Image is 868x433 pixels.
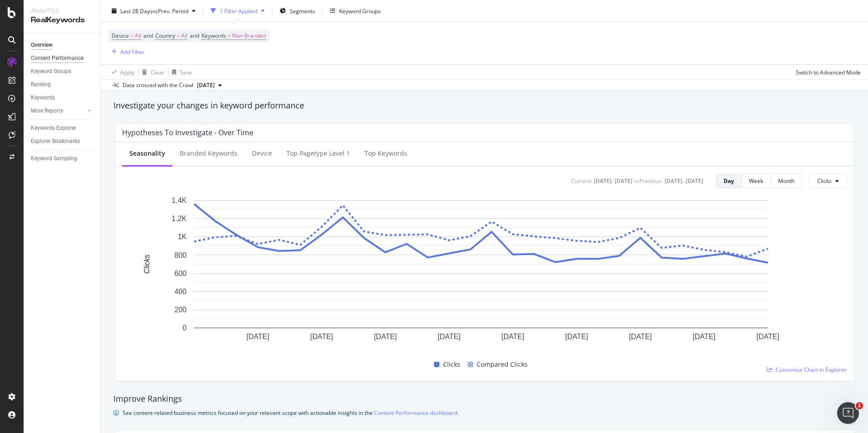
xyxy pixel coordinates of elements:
text: 0 [182,324,187,332]
div: Month [778,177,794,185]
span: = [227,32,231,39]
div: Keyword Groups [31,67,71,76]
span: Compared Clicks [477,359,528,370]
a: Customize Chart in Explorer [767,366,847,374]
div: Ranking [31,80,51,89]
text: [DATE] [502,332,524,340]
button: [DATE] [193,80,226,91]
div: Device [252,149,272,158]
span: = [130,32,133,39]
text: Clicks [143,254,151,274]
text: 800 [174,251,187,259]
div: Seasonality [129,149,165,158]
button: Save [168,65,192,79]
div: Switch to Advanced Mode [796,68,861,76]
button: Week [742,174,771,188]
span: Device [112,32,129,39]
a: Ranking [31,80,94,89]
text: [DATE] [247,332,269,340]
div: Top Keywords [365,149,407,158]
div: Add Filter [120,48,144,55]
text: 1.2K [172,215,187,222]
div: Content Performance [31,54,84,63]
div: Save [180,68,192,76]
div: Top pagetype Level 1 [286,149,350,158]
a: Overview [31,40,94,50]
span: All [181,30,187,42]
span: Keywords [202,32,226,39]
div: Explorer Bookmarks [31,137,80,146]
div: Investigate your changes in keyword performance [113,100,855,112]
div: Branded Keywords [180,149,237,158]
div: Clear [151,68,164,76]
text: 600 [174,269,187,277]
text: [DATE] [438,332,460,340]
span: Clicks [443,359,460,370]
text: [DATE] [310,332,333,340]
span: 2025 Aug. 8th [197,81,215,89]
div: More Reports [31,106,63,116]
div: [DATE] - [DATE] [665,177,703,185]
span: Customize Chart in Explorer [776,366,847,374]
span: and [143,32,153,39]
span: Country [155,32,175,39]
text: [DATE] [756,332,779,340]
div: Keywords [31,93,55,103]
svg: A chart. [122,196,840,356]
button: 1 Filter Applied [207,4,268,18]
div: Keyword Sampling [31,154,77,163]
a: Keyword Sampling [31,154,94,163]
div: vs Previous : [634,177,663,185]
a: Content Performance dashboard. [374,408,459,418]
a: More Reports [31,106,85,116]
span: Clicks [817,177,832,185]
button: Apply [108,65,134,79]
div: Improve Rankings [113,393,855,405]
button: Segments [276,4,319,18]
span: 1 [856,402,863,409]
div: Current: [571,177,592,185]
div: Keywords Explorer [31,123,76,133]
div: Keyword Groups [339,7,381,15]
iframe: Intercom live chat [837,402,859,424]
span: = [177,32,180,39]
a: Keywords [31,93,94,103]
text: [DATE] [629,332,651,340]
button: Switch to Advanced Mode [792,65,861,79]
a: Keywords Explorer [31,123,94,133]
text: [DATE] [374,332,397,340]
div: Day [724,177,734,185]
div: Overview [31,40,53,50]
text: 1K [178,233,187,241]
text: [DATE] [565,332,588,340]
div: 1 Filter Applied [220,7,257,15]
span: Last 28 Days [120,7,153,15]
a: Keyword Groups [31,67,94,76]
div: Analytics [31,7,93,15]
div: info banner [113,408,855,418]
span: Segments [290,7,315,15]
div: See content-related business metrics focused on your relevant scope with actionable insights in the [123,408,459,418]
text: [DATE] [693,332,715,340]
span: All [135,30,141,42]
button: Month [771,174,802,188]
div: Week [749,177,763,185]
div: Data crossed with the Crawl [123,81,193,89]
span: vs Prev. Period [153,7,188,15]
button: Clicks [809,174,847,188]
button: Clear [138,65,164,79]
button: Last 28 DaysvsPrev. Period [108,4,199,18]
span: and [190,32,199,39]
div: [DATE] - [DATE] [594,177,632,185]
div: Apply [120,68,134,76]
a: Explorer Bookmarks [31,137,94,146]
span: Non-Branded [232,30,266,42]
a: Content Performance [31,54,94,63]
div: RealKeywords [31,15,93,25]
button: Day [716,174,742,188]
text: 1.4K [172,197,187,204]
text: 200 [174,306,187,314]
div: Hypotheses to Investigate - Over Time [122,128,253,137]
text: 400 [174,288,187,295]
